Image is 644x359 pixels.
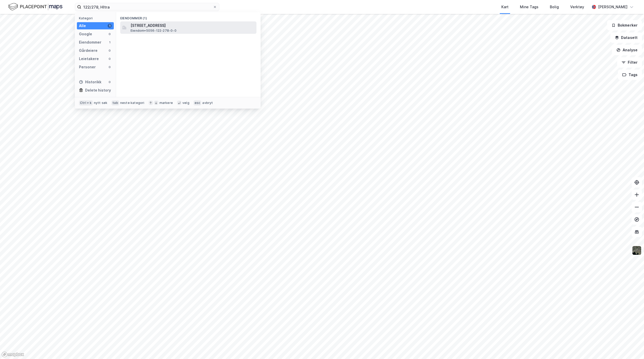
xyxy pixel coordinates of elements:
[85,87,111,93] div: Delete history
[120,101,144,105] div: neste kategori
[111,100,119,105] div: tab
[79,23,86,29] div: Alle
[79,47,98,54] div: Gårdeiere
[79,39,101,45] div: Eiendommer
[598,4,627,10] div: [PERSON_NAME]
[116,12,261,21] div: Eiendommer (1)
[79,56,99,62] div: Leietakere
[79,31,92,37] div: Google
[182,101,189,105] div: velg
[108,40,112,44] div: 1
[79,16,114,20] div: Kategori
[108,32,112,36] div: 0
[131,29,176,33] span: Eiendom • 5056-122-278-0-0
[501,4,509,10] div: Kart
[520,4,538,10] div: Mine Tags
[131,22,254,29] span: [STREET_ADDRESS]
[618,334,644,359] iframe: Chat Widget
[607,20,642,30] button: Bokmerker
[79,64,96,70] div: Personer
[108,24,112,28] div: 1
[79,100,93,105] div: Ctrl + k
[94,101,108,105] div: nytt søk
[632,246,642,255] img: 9k=
[2,352,24,357] a: Mapbox homepage
[550,4,559,10] div: Bolig
[159,101,173,105] div: markere
[108,65,112,69] div: 0
[610,32,642,43] button: Datasett
[612,45,642,55] button: Analyse
[8,2,62,11] img: logo.f888ab2527a4732fd821a326f86c7f29.svg
[108,57,112,61] div: 0
[108,80,112,84] div: 0
[618,334,644,359] div: Kontrollprogram for chat
[202,101,213,105] div: avbryt
[617,57,642,68] button: Filter
[108,48,112,53] div: 0
[81,3,213,11] input: Søk på adresse, matrikkel, gårdeiere, leietakere eller personer
[79,79,101,85] div: Historikk
[194,100,202,105] div: esc
[618,70,642,80] button: Tags
[570,4,584,10] div: Verktøy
